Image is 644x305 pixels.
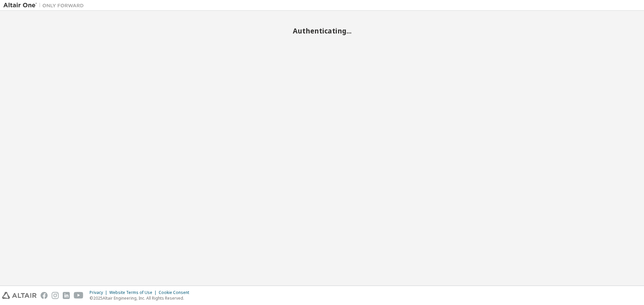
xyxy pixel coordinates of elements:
img: linkedin.svg [63,292,70,299]
img: altair_logo.svg [2,292,37,299]
div: Website Terms of Use [109,290,159,295]
img: youtube.svg [74,292,84,299]
h2: Authenticating... [3,26,641,35]
p: © 2025 Altair Engineering, Inc. All Rights Reserved. [90,295,193,301]
div: Privacy [90,290,109,295]
img: Altair One [3,2,87,9]
div: Cookie Consent [159,290,193,295]
img: instagram.svg [52,292,59,299]
img: facebook.svg [41,292,48,299]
